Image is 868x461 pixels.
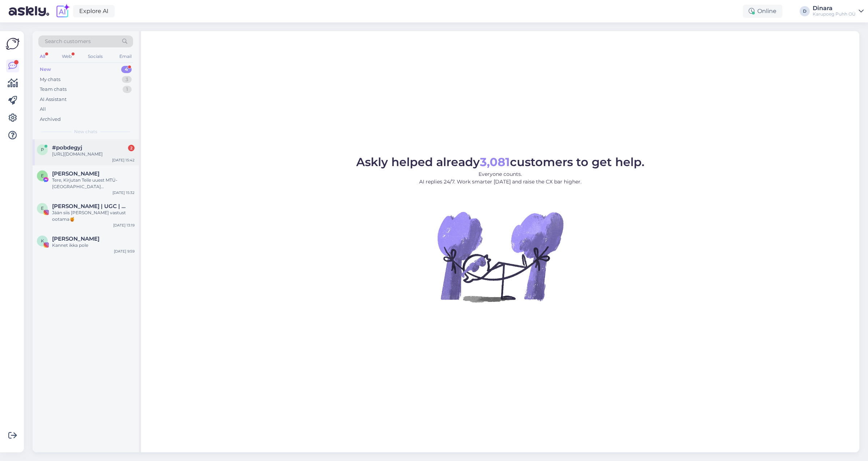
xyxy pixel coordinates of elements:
[40,86,67,93] div: Team chats
[113,223,135,228] div: [DATE] 13:19
[52,242,135,249] div: Kannet ikka pole
[52,170,99,177] span: Emili Jürgen
[86,52,104,61] div: Socials
[60,52,73,61] div: Web
[40,96,67,103] div: AI Assistant
[123,86,132,93] div: 1
[128,145,135,151] div: 2
[40,76,60,83] div: My chats
[40,116,61,123] div: Archived
[74,128,97,135] span: New chats
[743,5,782,18] div: Online
[45,38,91,45] span: Search customers
[112,190,135,195] div: [DATE] 15:32
[41,238,44,244] span: K
[813,11,856,17] div: Karupoeg Puhh OÜ
[52,177,135,190] div: Tere, Kirjutan Teile uuest MTÜ-[GEOGRAPHIC_DATA][PERSON_NAME]. Nimelt korraldame juba aastaid hea...
[480,155,510,169] b: 3,081
[122,76,132,83] div: 3
[41,206,44,211] span: E
[52,144,82,151] span: #pobdegyj
[40,106,46,113] div: All
[38,52,47,61] div: All
[52,203,127,210] span: EMMA-LYS KIRSIPUU | UGC | FOTOGRAAF
[73,5,115,17] a: Explore AI
[118,52,133,61] div: Email
[356,170,644,186] p: Everyone counts. AI replies 24/7. Work smarter [DATE] and raise the CX bar higher.
[813,5,856,11] div: Dinara
[40,66,51,73] div: New
[52,151,135,157] div: [URL][DOMAIN_NAME]
[55,4,70,19] img: explore-ai
[435,191,565,322] img: No Chat active
[114,249,135,254] div: [DATE] 9:59
[41,173,44,178] span: E
[356,155,644,169] span: Askly helped already customers to get help.
[112,157,135,163] div: [DATE] 15:42
[813,5,864,17] a: DinaraKarupoeg Puhh OÜ
[6,37,20,51] img: Askly Logo
[52,236,99,242] span: Kristin Kerro
[52,210,135,223] div: Jään siis [PERSON_NAME] vastust ootama🍯
[121,66,132,73] div: 4
[41,147,44,152] span: p
[800,6,810,16] div: D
